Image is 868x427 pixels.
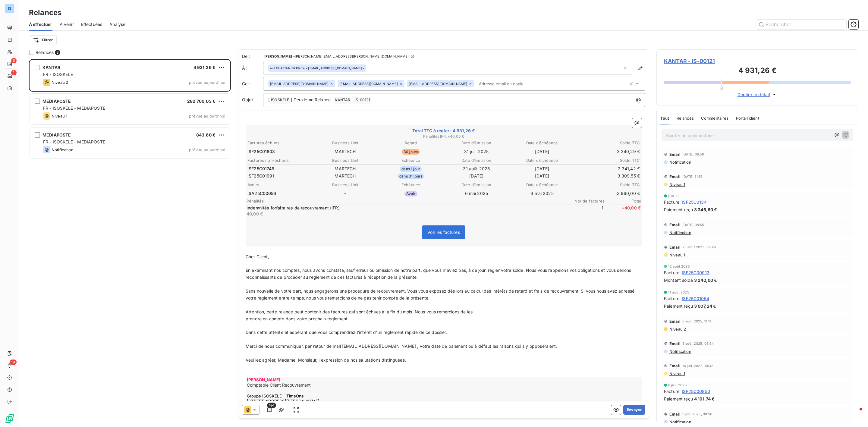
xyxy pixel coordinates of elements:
span: Email [669,222,681,227]
span: prendre en compte dans votre prochain règlement. [246,316,349,321]
span: Voir les factures [427,230,460,235]
iframe: Intercom live chat [848,407,862,421]
span: 1 [567,205,603,217]
span: Sans nouvelle de votre part, nous engagerons une procédure de recouvrement. Vous vous exposez dès... [246,288,636,300]
span: 0 [720,86,723,90]
span: Facture : [664,295,681,302]
button: Filtrer [29,35,57,45]
td: MARTECH [313,173,378,179]
p: Indemnités forfaitaires de recouvrement (IFR) [247,205,566,211]
span: [PERSON_NAME] [264,55,292,58]
span: Niveau 1 [669,371,685,376]
span: Email [669,363,681,368]
span: Facture : [664,269,681,276]
span: IS-00121 [354,97,371,104]
span: Portail client [736,116,759,121]
span: Relances [677,116,694,121]
th: Business Unit [313,182,378,188]
span: Niveau 1 [669,182,685,187]
th: Business Unit [313,157,378,164]
p: 40,00 € [247,211,566,217]
td: 31 août 2025 [444,165,509,172]
span: 25 août 2025, 09:49 [682,245,716,249]
span: [EMAIL_ADDRESS][DOMAIN_NAME] [409,82,467,86]
th: Solde TTC [575,157,640,164]
td: ISA25C00056 [247,190,312,197]
td: 6 mai 2025 [510,190,575,197]
span: 3 [11,58,17,63]
span: 843,60 € [196,132,215,137]
td: 31 juil. 2025 [444,148,509,155]
span: 4 931,26 € [193,65,216,70]
th: Retard [378,140,443,146]
span: Email [669,341,681,346]
span: Analyse [109,21,125,27]
span: 3 346,60 € [694,206,717,213]
td: [DATE] [510,165,575,172]
td: MARTECH [313,165,378,172]
span: ISF25C01341 [682,199,709,205]
span: dans 31 jours [398,174,424,179]
span: Email [669,319,681,324]
span: null CHASTANIER Pierre [270,66,305,70]
h3: Relances [29,7,61,18]
div: <[EMAIL_ADDRESS][DOMAIN_NAME]> [270,66,364,70]
span: Notification [669,349,691,354]
span: Notification [669,160,691,165]
th: Factures non-échues [247,157,312,164]
th: Factures échues [247,140,312,146]
span: 8 juil. 2025 [668,383,687,387]
span: [DATE] 08:55 [682,223,704,227]
td: - [313,190,378,197]
span: - [351,97,353,102]
th: Échéance [378,182,443,188]
td: 3 240,29 € [575,148,640,155]
span: Niveau 2 [52,80,68,85]
span: ] Deuxième Relance - [291,97,334,102]
h3: 4 931,26 € [664,65,851,77]
span: Facture : [664,199,681,205]
span: 1 [11,70,17,75]
span: 4 101,74 € [694,396,715,402]
span: 30 jours [402,149,420,155]
span: ISF25C01603 [247,149,275,155]
span: Email [669,152,681,157]
span: prévue aujourd’hui [189,147,225,152]
span: [EMAIL_ADDRESS][DOMAIN_NAME] [339,82,398,86]
span: Déplier le détail [737,91,770,98]
span: Email [669,245,681,250]
button: Envoyer [623,405,645,415]
span: Cher Client, [246,254,269,259]
span: 6 août 2025, 11:11 [682,319,712,323]
span: Email [669,174,681,179]
span: Niveau 1 [52,114,67,118]
span: 12 août 2025 [668,265,690,268]
td: [DATE] [510,148,575,155]
span: Tout [660,116,669,121]
span: Notification [669,230,691,235]
th: Solde TTC [575,182,640,188]
span: Total [605,199,641,203]
span: 3 [55,50,60,55]
img: Logo LeanPay [5,414,14,423]
span: 5 août 2025, 08:54 [682,342,714,345]
span: 3 007,24 € [694,303,716,309]
span: ISF25C01054 [682,295,709,302]
span: Facture : [664,388,681,394]
span: Nbr de factures [568,199,605,203]
span: Montant soldé [664,277,693,283]
span: 16 juil. 2025, 10:33 [682,364,713,368]
span: Total TTC à régler : 4 931,26 € [247,128,641,134]
th: Date d’émission [444,182,509,188]
span: Dans cette attente et espérant que vous comprendrez l'intérêt d'un règlement rapide de ce dossier. [246,330,447,335]
span: À effectuer [29,21,52,27]
span: 282 760,03 € [187,99,215,104]
th: Date d’échéance [510,140,575,146]
span: FR - ISOSKELE [43,72,73,77]
td: 6 mai 2025 [444,190,509,197]
th: Date d’émission [444,157,509,164]
label: Cc : [242,81,263,87]
span: Niveau 1 [669,253,685,257]
span: En examinant nos comptes, nous avons constaté, sauf erreur ou omission de notre part, que vous n'... [246,268,633,280]
span: ISF25C00913 [682,269,709,276]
